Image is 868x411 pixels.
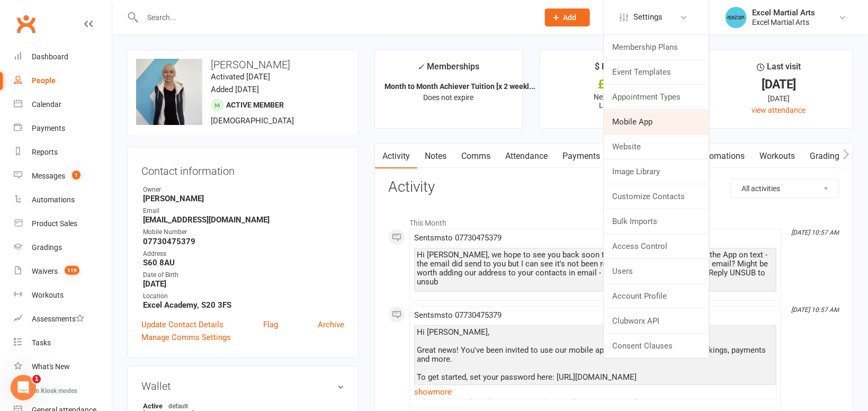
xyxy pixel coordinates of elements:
a: Assessments [14,307,112,331]
li: This Month [388,212,839,229]
a: Calendar [14,93,112,117]
a: Comms [454,144,498,168]
a: Activity [375,144,417,168]
span: 1 [32,375,41,383]
input: Search... [139,10,531,25]
a: Event Templates [604,60,709,84]
a: Automations [14,188,112,212]
a: Account Profile [604,284,709,308]
a: Waivers 119 [14,260,112,283]
div: What's New [32,362,70,371]
a: Payments [14,117,112,140]
h3: Contact information [141,161,344,177]
a: Website [604,135,709,159]
iframe: Intercom live chat [11,375,36,400]
strong: S60 8AU [143,258,344,267]
div: Workouts [32,291,64,299]
strong: [DATE] [143,279,344,289]
a: What's New [14,355,112,379]
div: Product Sales [32,219,77,228]
a: Attendance [498,144,555,168]
div: Payments [32,124,65,132]
a: Update Contact Details [141,318,223,331]
div: [DATE] [715,93,843,104]
a: Archive [318,318,344,331]
div: Hi [PERSON_NAME], we hope to see you back soon then, just sent you an invite to the App on text -... [417,251,774,287]
a: Appointment Types [604,85,709,109]
a: Gradings [14,236,112,260]
a: Tasks [14,331,112,355]
i: ✓ [418,62,425,72]
a: view attendance [752,106,806,114]
div: Memberships [418,60,480,79]
div: Email [143,206,344,216]
div: Reports [32,148,58,156]
div: Tasks [32,338,51,347]
div: Date of Birth [143,270,344,280]
span: Sent sms to 07730475379 [414,233,502,243]
strong: Active [143,401,339,410]
span: Settings [633,5,663,29]
strong: Month to Month Achiever Tuition [x 2 weekl... [384,82,535,91]
div: Waivers [32,267,58,275]
a: show more [414,385,776,399]
a: Mobile App [604,110,709,134]
a: Notes [417,144,454,168]
div: Location [143,291,344,301]
span: 119 [65,266,79,275]
div: Automations [32,195,75,204]
a: Image Library [604,159,709,184]
div: Last visit [757,60,801,79]
div: Calendar [32,100,61,109]
div: $ Balance [595,60,632,79]
span: [DEMOGRAPHIC_DATA] [211,116,294,126]
div: Excel Martial Arts [752,17,815,27]
a: Access Control [604,234,709,258]
a: Clubworx API [604,309,709,333]
h3: Wallet [141,380,344,392]
a: People [14,69,112,93]
div: Gradings [32,243,62,252]
a: Bulk Imports [604,209,709,234]
strong: [PERSON_NAME] [143,194,344,203]
div: [DATE] [715,79,843,90]
span: Active member [226,101,284,109]
a: Automations [689,144,752,168]
a: Messages 1 [14,164,112,188]
span: Add [563,13,577,22]
a: Clubworx [13,11,39,37]
a: Flag [263,318,278,331]
a: Product Sales [14,212,112,236]
a: Users [604,259,709,283]
a: Manage Comms Settings [141,331,231,344]
a: Consent Clauses [604,334,709,358]
div: Dashboard [32,52,68,61]
i: [DATE] 10:57 AM [791,306,839,314]
time: Added [DATE] [211,85,259,94]
a: Workouts [752,144,802,168]
span: 1 [72,171,80,180]
a: Customize Contacts [604,184,709,209]
strong: 07730475379 [143,237,344,246]
div: Mobile Number [143,227,344,237]
p: Next: [DATE] Last: n/a [550,93,678,110]
h3: [PERSON_NAME] [136,59,350,70]
strong: Excel Academy, S20 3FS [143,300,344,310]
div: Excel Martial Arts [752,8,815,17]
img: image1758819594.png [136,59,202,125]
img: thumb_image1615813739.png [726,7,747,28]
a: Dashboard [14,45,112,69]
span: Does not expire [424,93,474,102]
span: default [165,401,191,410]
span: Sent sms to 07730475379 [414,310,502,320]
strong: [EMAIL_ADDRESS][DOMAIN_NAME] [143,215,344,225]
div: Address [143,249,344,259]
a: Workouts [14,283,112,307]
a: Reports [14,140,112,164]
div: People [32,76,56,85]
a: Membership Plans [604,35,709,59]
div: Owner [143,185,344,195]
div: Assessments [32,315,84,323]
time: Activated [DATE] [211,72,270,82]
div: £0.00 [550,79,678,90]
